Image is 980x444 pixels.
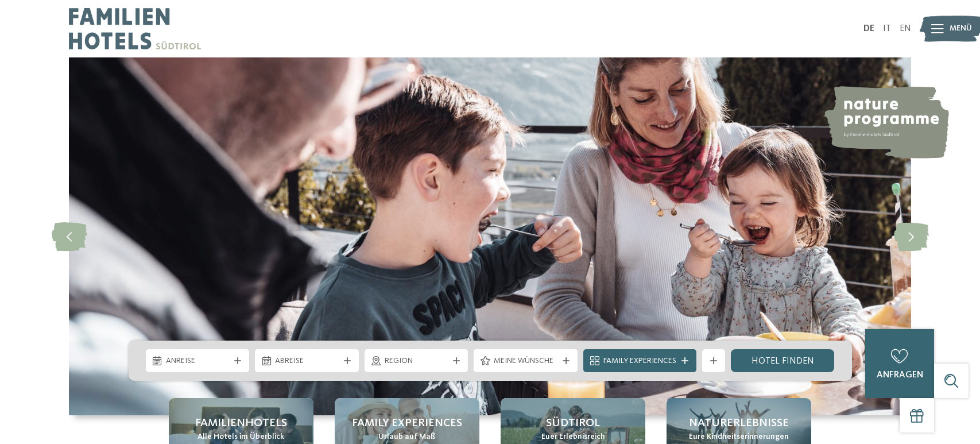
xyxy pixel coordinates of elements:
a: IT [883,24,891,33]
a: Hotel finden [731,349,835,372]
span: Urlaub auf Maß [378,431,435,443]
img: nature programme by Familienhotels Südtirol [823,86,949,159]
span: Alle Hotels im Überblick [197,431,284,443]
span: anfragen [877,370,923,380]
span: Meine Wünsche [494,356,557,367]
span: Family Experiences [603,356,676,367]
a: DE [863,24,874,33]
span: Naturerlebnisse [689,415,789,431]
span: Family Experiences [352,415,462,431]
span: Euer Erlebnisreich [541,431,605,443]
img: Familienhotels Südtirol: The happy family places [69,57,911,415]
span: Eure Kindheitserinnerungen [689,431,789,443]
span: Region [385,356,448,367]
span: Menü [950,23,972,34]
span: Familienhotels [195,415,287,431]
span: Südtirol [546,415,600,431]
span: Anreise [166,356,230,367]
a: EN [900,24,911,33]
a: anfragen [865,329,934,398]
span: Abreise [275,356,339,367]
